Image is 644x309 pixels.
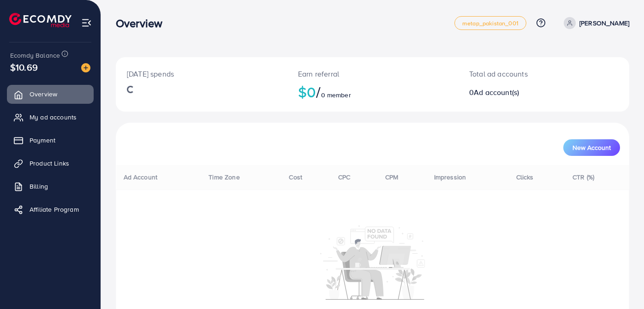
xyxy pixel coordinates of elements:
[30,205,79,214] span: Affiliate Program
[298,83,447,101] h2: $0
[560,17,629,29] a: [PERSON_NAME]
[7,131,94,149] a: Payment
[30,89,57,99] span: Overview
[469,88,575,97] h2: 0
[30,159,69,168] span: Product Links
[30,182,48,191] span: Billing
[469,68,575,79] p: Total ad accounts
[10,60,38,74] span: $10.69
[116,17,170,30] h3: Overview
[9,13,72,27] img: logo
[572,144,611,151] span: New Account
[30,136,55,145] span: Payment
[579,18,629,29] p: [PERSON_NAME]
[81,63,90,72] img: image
[7,177,94,196] a: Billing
[454,16,526,30] a: metap_pakistan_001
[563,139,620,156] button: New Account
[7,85,94,103] a: Overview
[462,20,519,26] span: metap_pakistan_001
[127,68,276,79] p: [DATE] spends
[298,68,447,79] p: Earn referral
[10,51,60,60] span: Ecomdy Balance
[30,113,77,122] span: My ad accounts
[81,18,92,28] img: menu
[7,108,94,126] a: My ad accounts
[7,200,94,219] a: Affiliate Program
[474,87,519,97] span: Ad account(s)
[321,90,351,100] span: 0 member
[7,154,94,172] a: Product Links
[316,81,321,102] span: /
